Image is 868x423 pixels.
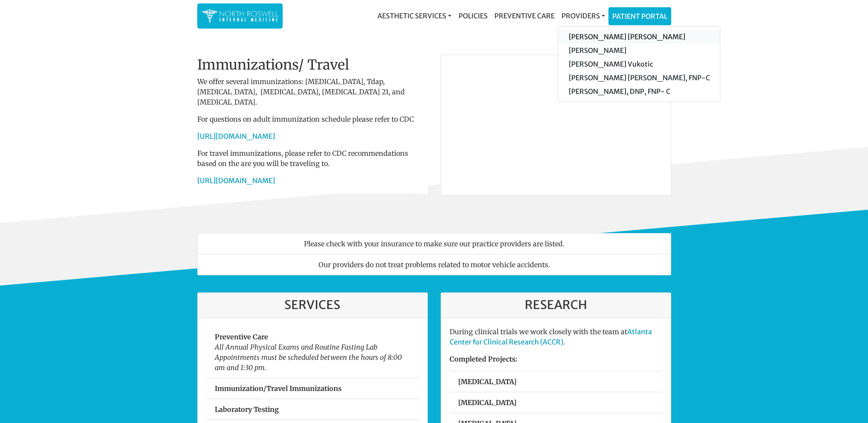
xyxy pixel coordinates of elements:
[202,8,278,24] img: North Roswell Internal Medicine
[609,8,671,25] a: Patient Portal
[197,57,428,73] h2: Immunizations/ Travel
[374,7,455,24] a: Aesthetic Services
[197,132,275,140] a: [URL][DOMAIN_NAME]
[558,30,720,44] a: [PERSON_NAME] [PERSON_NAME]
[558,71,720,85] a: [PERSON_NAME] [PERSON_NAME], FNP-C
[197,254,671,275] li: Our providers do not treat problems related to motor vehicle accidents.
[450,355,517,363] strong: Completed Projects:
[215,405,279,414] strong: Laboratory Testing
[197,76,428,107] p: We offer several immunizations: [MEDICAL_DATA], Tdap, [MEDICAL_DATA], [MEDICAL_DATA], [MEDICAL_DA...
[455,7,491,24] a: Policies
[458,398,517,407] strong: [MEDICAL_DATA]
[450,298,662,312] h3: Research
[197,176,275,185] a: [URL][DOMAIN_NAME]
[558,57,720,71] a: [PERSON_NAME] Vukotic
[215,384,342,393] strong: Immunization/Travel Immunizations
[215,333,268,341] strong: Preventive Care
[491,7,558,24] a: Preventive Care
[558,44,720,57] a: [PERSON_NAME]
[450,327,652,346] a: Atlanta Center for Clinical Research (ACCR)
[458,377,517,386] strong: [MEDICAL_DATA]
[558,7,608,24] a: Providers
[197,233,671,254] li: Please check with your insurance to make sure our practice providers are listed.
[215,343,402,372] em: All Annual Physical Exams and Routine Fasting Lab Appointments must be scheduled between the hour...
[197,148,428,169] p: For travel immunizations, please refer to CDC recommendations based on the are you will be travel...
[206,298,419,312] h3: Services
[197,114,428,124] p: For questions on adult immunization schedule please refer to CDC
[558,85,720,98] a: [PERSON_NAME], DNP, FNP- C
[450,327,662,347] p: During clinical trials we work closely with the team at .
